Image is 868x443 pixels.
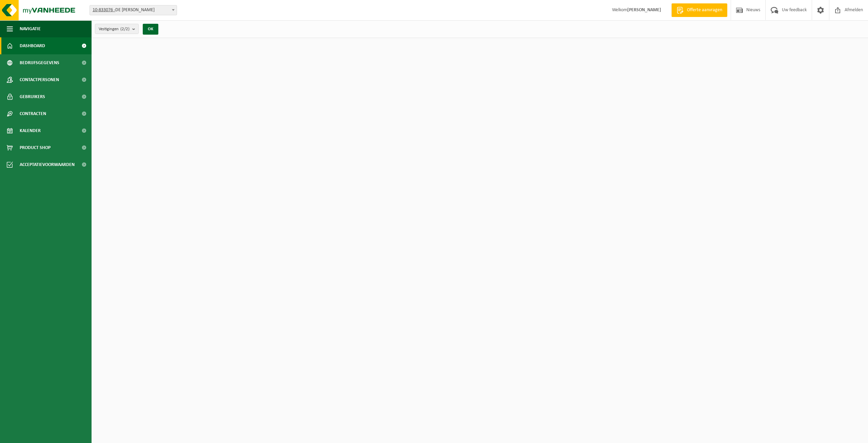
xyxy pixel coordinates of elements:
[90,5,177,15] span: 10-833076 - DE WANDELER - TORHOUT
[99,24,130,34] span: Vestigingen
[20,122,41,139] span: Kalender
[685,7,724,14] span: Offerte aanvragen
[20,54,59,71] span: Bedrijfsgegevens
[93,7,115,13] tcxspan: Call 10-833076 - via 3CX
[90,5,177,15] span: 10-833076 - DE WANDELER - TORHOUT
[20,37,45,54] span: Dashboard
[20,139,51,156] span: Product Shop
[20,88,45,105] span: Gebruikers
[671,3,727,17] a: Offerte aanvragen
[20,105,46,122] span: Contracten
[95,24,139,34] button: Vestigingen(2/2)
[143,24,158,35] button: OK
[20,20,41,37] span: Navigatie
[20,71,59,88] span: Contactpersonen
[20,156,75,173] span: Acceptatievoorwaarden
[627,7,661,13] strong: [PERSON_NAME]
[120,27,130,31] count: (2/2)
